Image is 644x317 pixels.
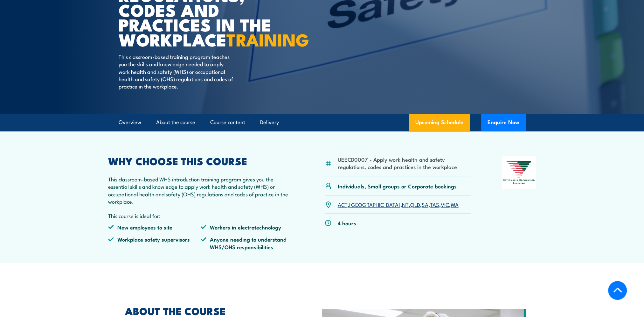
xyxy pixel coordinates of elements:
[226,26,309,52] strong: TRAINING
[119,114,141,131] a: Overview
[349,201,400,208] a: [GEOGRAPHIC_DATA]
[108,175,294,205] p: This classroom-based WHS introduction training program gives you the essential skills and knowled...
[410,201,420,208] a: QLD
[108,156,294,165] h2: WHY CHOOSE THIS COURSE
[338,201,459,208] p: , , , , , , ,
[402,201,409,208] a: NT
[338,201,348,208] a: ACT
[451,201,459,208] a: WA
[441,201,449,208] a: VIC
[422,201,428,208] a: SA
[108,223,201,231] li: New employees to site
[210,114,245,131] a: Course content
[502,156,536,189] img: Nationally Recognised Training logo.
[260,114,279,131] a: Delivery
[338,156,471,171] li: UEECD0007 - Apply work health and safety regulations, codes and practices in the workplace
[125,306,293,315] h2: ABOUT THE COURSE
[108,236,201,250] li: Workplace safety supervisors
[156,114,195,131] a: About the course
[201,236,294,250] li: Anyone needing to understand WHS/OHS responsibilities
[481,114,526,131] button: Enquire Now
[430,201,439,208] a: TAS
[338,182,457,190] p: Individuals, Small groups or Corporate bookings
[119,53,235,90] p: This classroom-based training program teaches you the skills and knowledge needed to apply work h...
[409,114,470,131] a: Upcoming Schedule
[338,219,356,227] p: 4 hours
[201,223,294,231] li: Workers in electrotechnology
[108,212,294,219] p: This course is ideal for:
